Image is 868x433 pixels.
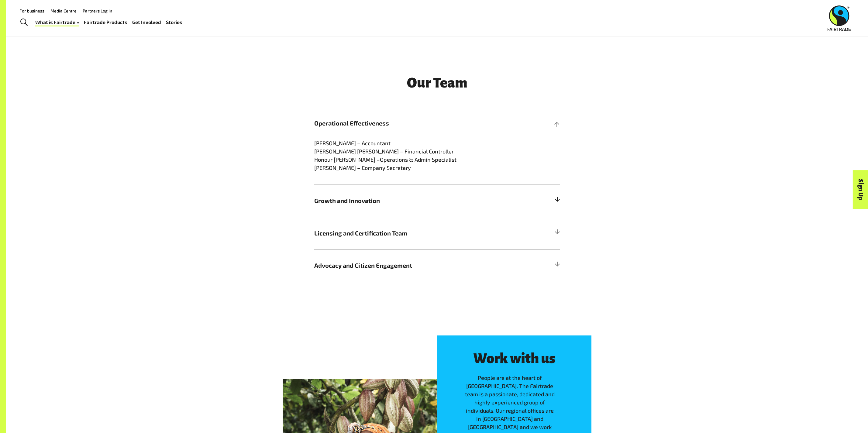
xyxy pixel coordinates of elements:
[35,18,79,27] a: What is Fairtrade
[16,15,31,30] a: Toggle Search
[132,18,161,27] a: Get Involved
[314,196,498,205] span: Growth and Innovation
[314,139,560,172] p: [PERSON_NAME] – Accountant Honour [PERSON_NAME] – [PERSON_NAME] – Company Secretary
[314,229,498,238] span: Licensing and Certification Team
[83,8,112,13] a: Partners Log In
[314,261,498,270] span: Advocacy and Citizen Engagement
[166,18,182,27] a: Stories
[50,8,77,13] a: Media Centre
[19,8,44,13] a: For business
[314,148,356,155] span: [PERSON_NAME]
[84,18,127,27] a: Fairtrade Products
[314,119,498,128] span: Operational Effectiveness
[828,5,851,31] img: Fairtrade Australia New Zealand logo
[314,75,560,91] h2: Our Team
[357,148,454,155] span: [PERSON_NAME] – Financial Controller
[463,351,566,366] h3: Work with us
[380,156,456,163] span: Operations & Admin Specialist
